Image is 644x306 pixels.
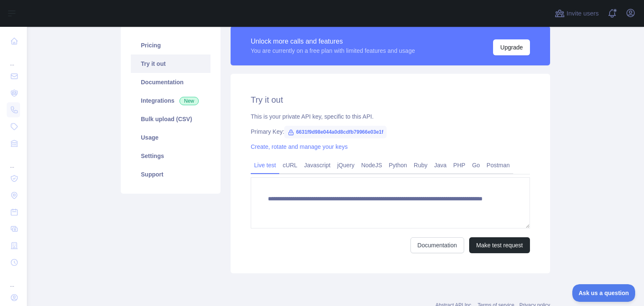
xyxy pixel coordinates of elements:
[279,158,301,172] a: cURL
[284,126,387,138] span: 6631f9d98e044a0d8cdfb79966e03e1f
[251,94,530,106] h2: Try it out
[493,39,530,55] button: Upgrade
[566,9,599,18] span: Invite users
[7,153,20,169] div: ...
[131,36,210,54] a: Pricing
[131,54,210,73] a: Try it out
[410,237,464,253] a: Documentation
[431,158,450,172] a: Java
[572,284,636,302] iframe: Toggle Customer Support
[301,158,334,172] a: Javascript
[131,128,210,147] a: Usage
[131,165,210,184] a: Support
[334,158,358,172] a: jQuery
[131,110,210,128] a: Bulk upload (CSV)
[450,158,469,172] a: PHP
[251,158,279,172] a: Live test
[410,158,431,172] a: Ruby
[131,147,210,165] a: Settings
[251,47,415,55] div: You are currently on a free plan with limited features and usage
[179,97,199,105] span: New
[251,36,415,47] div: Unlock more calls and features
[131,91,210,110] a: Integrations New
[251,112,530,121] div: This is your private API key, specific to this API.
[7,50,20,67] div: ...
[251,143,348,150] a: Create, rotate and manage your keys
[358,158,385,172] a: NodeJS
[483,158,513,172] a: Postman
[469,158,483,172] a: Go
[131,73,210,91] a: Documentation
[469,237,530,253] button: Make test request
[251,127,530,136] div: Primary Key:
[553,7,600,20] button: Invite users
[385,158,410,172] a: Python
[7,272,20,288] div: ...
